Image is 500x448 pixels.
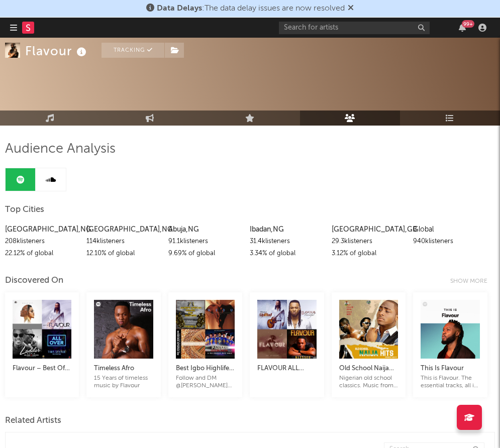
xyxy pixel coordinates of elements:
[450,275,495,287] div: Show more
[157,5,345,13] span: : The data delay issues are now resolved
[257,353,316,382] a: FLAVOUR ALL SONGS
[421,375,479,390] div: This is Flavour. The essential tracks, all in one playlist.
[413,236,487,248] div: 940k listeners
[5,248,79,260] div: 22.12 % of global
[176,353,235,390] a: Best Igbo Highlife 🌅Follow and DM @[PERSON_NAME] on Instagram for song suggestions
[5,275,63,287] div: Discovered On
[168,248,242,260] div: 9.69 % of global
[462,20,474,28] div: 99 +
[168,223,242,236] div: Abuja , NG
[94,353,153,390] a: Timeless Afro15 Years of timeless music by Flavour
[13,353,71,382] a: Flavour – Best Of Flavour
[86,248,160,260] div: 12.10 % of global
[102,43,164,58] button: Tracking
[250,248,324,260] div: 3.34 % of global
[332,236,406,248] div: 29.3k listeners
[5,204,44,216] span: Top Cities
[157,5,202,13] span: Data Delays
[421,363,479,375] div: This Is Flavour
[25,43,89,59] div: Flavour
[413,223,487,236] div: Global
[5,223,79,236] div: [GEOGRAPHIC_DATA] , NG
[339,363,398,375] div: Old School Naija Hits 🤩🇳🇬
[257,363,316,375] div: FLAVOUR ALL SONGS
[176,375,235,390] div: Follow and DM @[PERSON_NAME] on Instagram for song suggestions
[86,223,160,236] div: [GEOGRAPHIC_DATA] , NG
[86,236,160,248] div: 114k listeners
[250,223,324,236] div: Ibadan , NG
[339,375,398,390] div: Nigerian old school classics. Music from early 2013 and earlier. Instagrams: @sere.otubu & @undig...
[332,223,406,236] div: [GEOGRAPHIC_DATA] , GB
[332,248,406,260] div: 3.12 % of global
[13,363,71,375] div: Flavour – Best Of Flavour
[5,143,116,155] span: Audience Analysis
[339,353,398,390] a: Old School Naija Hits 🤩🇳🇬Nigerian old school classics. Music from early 2013 and earlier. Instagr...
[5,415,61,427] span: Related Artists
[94,375,153,390] div: 15 Years of timeless music by Flavour
[421,353,479,390] a: This Is FlavourThis is Flavour. The essential tracks, all in one playlist.
[5,236,79,248] div: 208k listeners
[279,22,430,34] input: Search for artists
[176,363,235,375] div: Best Igbo Highlife 🌅
[168,236,242,248] div: 91.1k listeners
[250,236,324,248] div: 31.4k listeners
[94,363,153,375] div: Timeless Afro
[348,5,354,13] span: Dismiss
[459,24,466,32] button: 99+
